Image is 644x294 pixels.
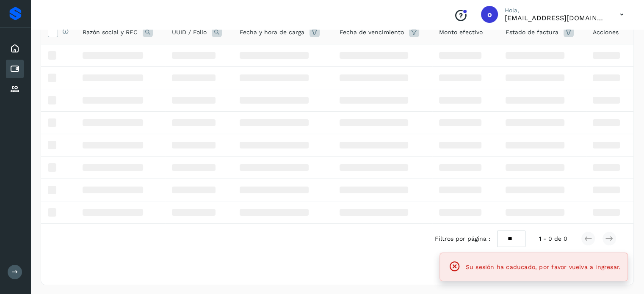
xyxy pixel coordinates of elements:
span: Fecha y hora de carga [240,28,304,37]
span: Su sesión ha caducado, por favor vuelva a ingresar. [466,264,621,270]
div: Cuentas por pagar [6,60,24,78]
div: Proveedores [6,80,24,99]
div: Inicio [6,39,24,58]
span: UUID / Folio [172,28,207,37]
span: 1 - 0 de 0 [539,234,567,243]
span: Fecha de vencimiento [340,28,404,37]
p: orlando@rfllogistics.com.mx [505,14,606,22]
span: Filtros por página : [435,234,490,243]
p: Hola, [505,7,606,14]
span: Acciones [593,28,619,37]
span: Razón social y RFC [83,28,138,37]
span: Estado de factura [506,28,558,37]
span: Monto efectivo [439,28,483,37]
